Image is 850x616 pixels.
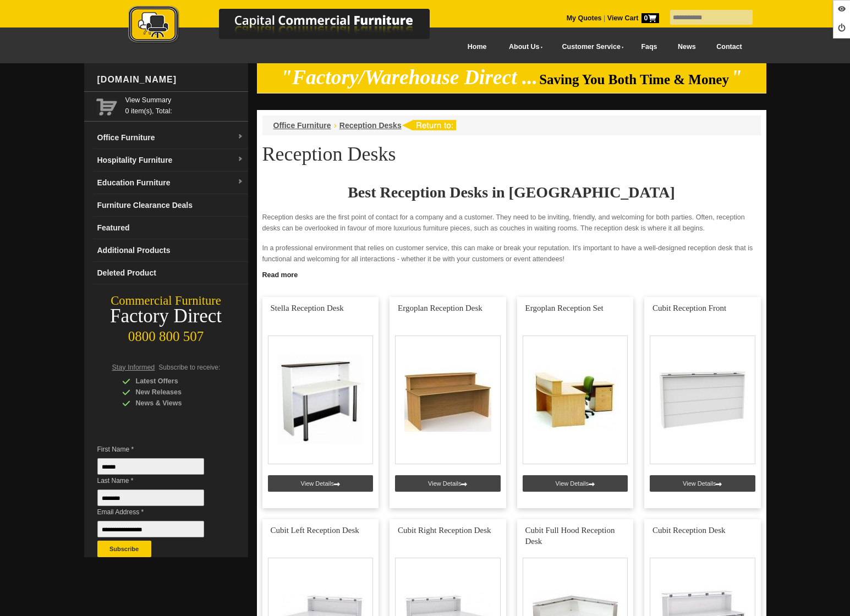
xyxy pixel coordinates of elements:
[93,172,248,194] a: Education Furnituredropdown
[158,364,220,371] span: Subscribe to receive:
[567,14,602,22] a: My Quotes
[262,243,761,265] p: In a professional environment that relies on customer service, this can make or break your reputa...
[93,239,248,262] a: Additional Products
[97,444,221,455] span: First Name *
[667,35,706,59] a: News
[334,120,337,131] li: ›
[257,267,766,280] a: Click to read more
[348,184,675,201] strong: Best Reception Desks in [GEOGRAPHIC_DATA]
[84,293,248,309] div: Commercial Furniture
[122,398,227,409] div: News & Views
[237,134,244,140] img: dropdown
[84,309,248,324] div: Factory Direct
[122,376,227,387] div: Latest Offers
[631,35,668,59] a: Faqs
[97,507,221,518] span: Email Address *
[125,95,244,115] span: 0 item(s), Total:
[98,5,483,49] a: Capital Commercial Furniture Logo
[97,541,151,557] button: Subscribe
[607,14,659,22] strong: View Cart
[641,13,659,23] span: 0
[112,364,155,371] span: Stay Informed
[237,156,244,163] img: dropdown
[93,149,248,172] a: Hospitality Furnituredropdown
[97,490,204,506] input: Last Name *
[497,35,550,59] a: About Us
[339,121,402,130] a: Reception Desks
[273,121,331,130] a: Office Furniture
[97,521,204,537] input: Email Address *
[281,66,538,89] em: "Factory/Warehouse Direct ...
[93,127,248,149] a: Office Furnituredropdown
[84,323,248,344] div: 0800 800 507
[93,63,248,96] div: [DOMAIN_NAME]
[93,217,248,239] a: Featured
[122,387,227,398] div: New Releases
[237,179,244,185] img: dropdown
[706,35,752,59] a: Contact
[98,5,483,46] img: Capital Commercial Furniture Logo
[262,212,761,234] p: Reception desks are the first point of contact for a company and a customer. They need to be invi...
[262,144,761,164] h1: Reception Desks
[605,14,659,22] a: View Cart0
[97,458,204,475] input: First Name *
[97,475,221,486] span: Last Name *
[93,194,248,217] a: Furniture Clearance Deals
[93,262,248,284] a: Deleted Product
[550,35,630,59] a: Customer Service
[402,120,456,130] img: return to
[125,95,244,106] a: View Summary
[539,72,729,87] span: Saving You Both Time & Money
[731,66,742,89] em: "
